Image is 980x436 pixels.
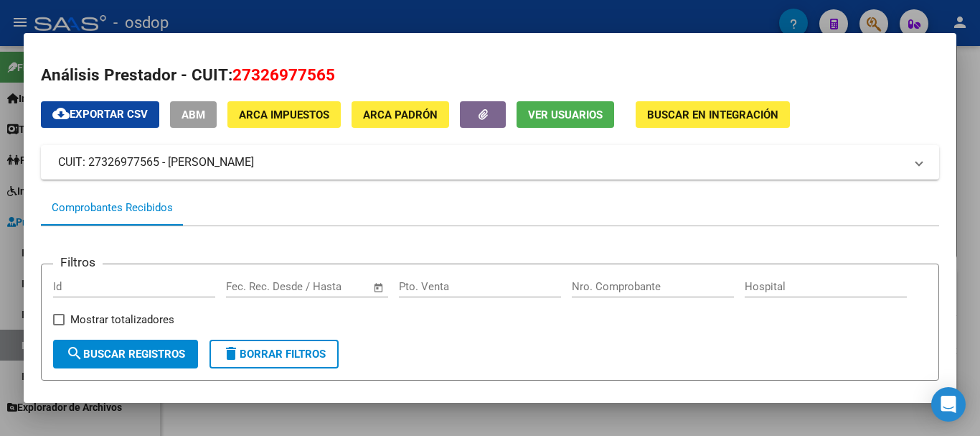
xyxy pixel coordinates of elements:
[58,154,905,171] mat-panel-title: CUIT: 27326977565 - [PERSON_NAME]
[41,101,159,128] button: Exportar CSV
[66,345,83,362] mat-icon: search
[517,101,614,128] button: Ver Usuarios
[170,101,217,128] button: ABM
[70,311,174,328] span: Mostrar totalizadores
[222,348,326,361] span: Borrar Filtros
[352,101,449,128] button: ARCA Padrón
[52,200,173,216] div: Comprobantes Recibidos
[239,108,329,121] span: ARCA Impuestos
[528,108,603,121] span: Ver Usuarios
[222,345,240,362] mat-icon: delete
[53,340,198,368] button: Buscar Registros
[52,108,148,121] span: Exportar CSV
[53,253,103,272] h3: Filtros
[226,280,284,293] input: Fecha inicio
[182,108,205,121] span: ABM
[41,145,939,180] mat-expansion-panel-header: CUIT: 27326977565 - [PERSON_NAME]
[363,108,438,121] span: ARCA Padrón
[371,279,387,296] button: Open calendar
[41,63,939,88] h2: Análisis Prestador - CUIT:
[66,348,185,361] span: Buscar Registros
[232,65,335,84] span: 27326977565
[636,101,790,128] button: Buscar en Integración
[227,101,341,128] button: ARCA Impuestos
[52,105,70,122] mat-icon: cloud_download
[647,108,778,121] span: Buscar en Integración
[209,340,339,368] button: Borrar Filtros
[931,387,966,422] div: Open Intercom Messenger
[297,280,367,293] input: Fecha fin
